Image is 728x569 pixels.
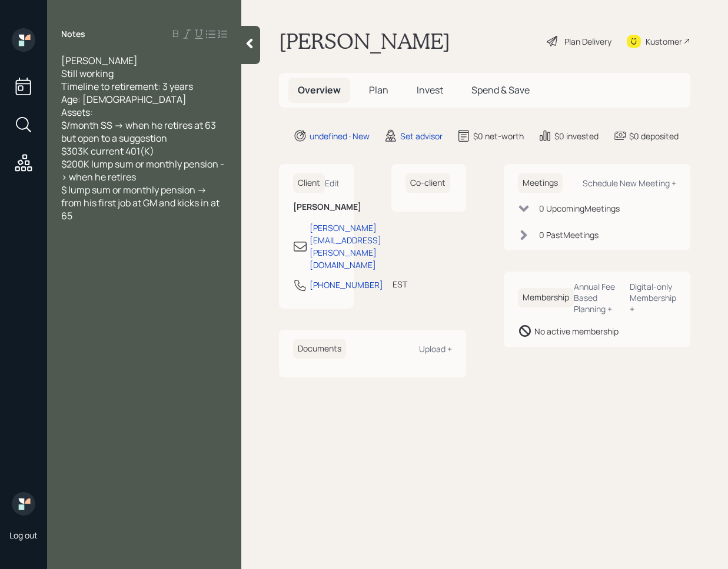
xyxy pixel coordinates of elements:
div: Schedule New Meeting + [583,178,676,189]
div: $0 deposited [629,130,679,142]
div: Log out [9,530,38,541]
h6: Membership [518,288,574,307]
label: Notes [61,28,85,40]
h6: [PERSON_NAME] [293,202,340,212]
div: [PERSON_NAME][EMAIL_ADDRESS][PERSON_NAME][DOMAIN_NAME] [310,222,381,271]
span: Timeline to retirement: 3 years [61,80,193,93]
div: $0 net-worth [473,130,524,142]
h6: Co-client [405,173,450,193]
h1: [PERSON_NAME] [279,28,450,54]
span: $ lump sum or monthly pension -> from his first job at GM and kicks in at 65 [61,183,221,222]
span: Age: [DEMOGRAPHIC_DATA] [61,93,187,106]
span: $303K current 401(K) [61,145,154,158]
div: [PHONE_NUMBER] [310,279,383,291]
div: Plan Delivery [564,35,611,48]
div: 0 Past Meeting s [539,229,599,241]
span: Overview [298,83,341,96]
span: Plan [369,83,388,96]
div: $0 invested [554,130,599,142]
div: Digital-only Membership + [630,281,676,314]
div: undefined · New [310,130,370,142]
div: 0 Upcoming Meeting s [539,202,620,215]
span: [PERSON_NAME] [61,54,138,67]
div: Set advisor [400,130,443,142]
div: Edit [325,178,340,189]
span: Spend & Save [471,83,530,96]
span: $200K lump sum or monthly pension -> when he retires [61,158,224,183]
img: retirable_logo.png [12,492,35,516]
span: Still working [61,67,114,80]
h6: Documents [293,339,346,359]
div: Kustomer [646,35,682,48]
span: Invest [417,83,443,96]
span: Assets: [61,106,93,119]
div: Upload + [419,343,452,354]
div: Annual Fee Based Planning + [574,281,621,314]
h6: Meetings [518,173,563,193]
div: No active membership [534,325,619,337]
span: $/month SS -> when he retires at 63 but open to a suggestion [61,119,218,145]
h6: Client [293,173,325,193]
